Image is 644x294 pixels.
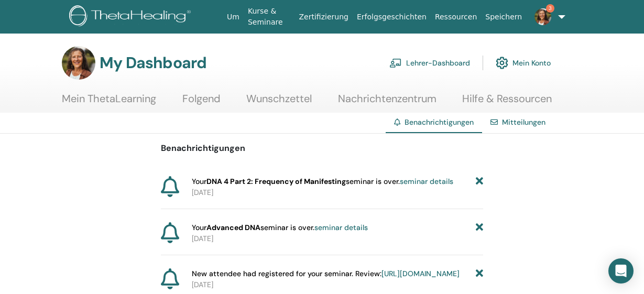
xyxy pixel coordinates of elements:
a: Erfolgsgeschichten [353,7,431,27]
img: chalkboard-teacher.svg [389,58,402,68]
p: [DATE] [192,187,483,198]
a: Hilfe & Ressourcen [462,92,552,113]
a: Zertifizierung [295,7,353,27]
a: Nachrichtenzentrum [338,92,436,113]
a: Ressourcen [431,7,481,27]
p: [DATE] [192,279,483,290]
span: Benachrichtigungen [405,117,474,127]
a: Mein Konto [496,51,551,74]
p: Benachrichtigungen [161,142,483,155]
a: Wunschzettel [246,92,312,113]
a: Um [223,7,244,27]
a: seminar details [314,223,368,232]
span: Your seminar is over. [192,222,368,233]
a: Speichern [481,7,526,27]
a: Mein ThetaLearning [62,92,156,113]
h3: My Dashboard [100,53,206,72]
img: logo.png [69,5,194,29]
a: Folgend [182,92,221,113]
a: Mitteilungen [502,117,545,127]
strong: DNA 4 Part 2: Frequency of Manifesting [206,177,346,186]
img: default.jpg [534,8,551,25]
img: cog.svg [496,54,508,72]
strong: Advanced DNA [206,223,260,232]
img: default.jpg [62,46,95,80]
span: Your seminar is over. [192,176,453,187]
p: [DATE] [192,233,483,244]
div: Open Intercom Messenger [608,258,634,284]
span: 3 [546,4,554,13]
a: seminar details [400,177,453,186]
a: Lehrer-Dashboard [389,51,470,74]
a: [URL][DOMAIN_NAME] [381,269,460,278]
a: Kurse & Seminare [244,2,295,32]
span: New attendee had registered for your seminar. Review: [192,268,460,279]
